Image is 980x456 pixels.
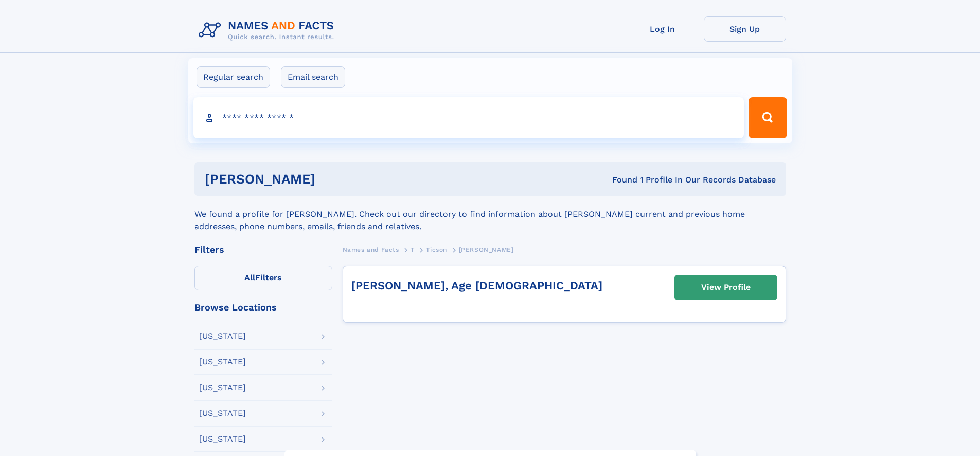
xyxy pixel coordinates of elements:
div: Browse Locations [194,303,332,312]
a: [PERSON_NAME], Age [DEMOGRAPHIC_DATA] [351,279,602,292]
a: View Profile [675,275,777,300]
label: Regular search [197,66,270,88]
button: Search Button [749,97,787,138]
a: Ticson [426,243,447,256]
img: Logo Names and Facts [194,16,343,44]
input: search input [193,97,744,138]
div: [US_STATE] [199,358,246,366]
div: [US_STATE] [199,384,246,392]
span: [PERSON_NAME] [459,246,514,253]
div: [US_STATE] [199,409,246,417]
a: Sign Up [704,16,786,42]
h1: [PERSON_NAME] [205,173,464,186]
a: Log In [621,16,704,42]
a: Names and Facts [343,243,399,256]
div: Filters [194,245,332,254]
div: View Profile [701,276,751,299]
a: T [411,243,415,256]
label: Filters [194,266,332,290]
div: [US_STATE] [199,332,246,340]
div: [US_STATE] [199,435,246,443]
span: Ticson [426,246,447,253]
div: Found 1 Profile In Our Records Database [464,174,776,186]
div: We found a profile for [PERSON_NAME]. Check out our directory to find information about [PERSON_N... [194,196,786,233]
label: Email search [281,66,345,88]
span: All [244,272,255,282]
span: T [411,246,415,253]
